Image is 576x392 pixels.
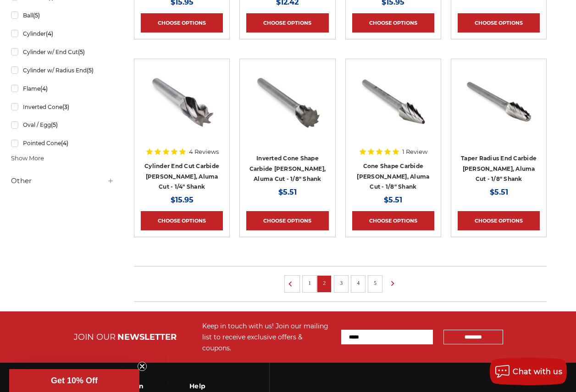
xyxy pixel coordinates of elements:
[11,135,114,151] a: Pointed Cone
[249,155,326,182] a: Inverted Cone Shape Carbide [PERSON_NAME], Aluma Cut - 1/8" Shank
[513,367,562,376] span: Chat with us
[62,103,69,110] span: (3)
[202,321,332,354] div: Keep in touch with us! Join our mailing list to receive exclusive offers & coupons.
[189,149,219,155] span: 4 Reviews
[11,44,114,60] a: Cylinder w/ End Cut
[320,278,329,288] a: 2
[11,154,44,163] span: Show More
[11,7,114,23] a: Ball
[11,175,114,186] h5: Other
[357,163,429,190] a: Cone Shape Carbide [PERSON_NAME], Aluma Cut - 1/8" Shank
[141,65,223,147] a: SB-3NF cylinder end cut shape carbide burr 1/4" shank
[458,211,540,230] a: Choose Options
[371,278,380,288] a: 5
[305,278,314,288] a: 1
[9,369,139,392] div: Get 10% OffClose teaser
[352,13,434,33] a: Choose Options
[117,332,177,342] span: NEWSLETTER
[251,65,324,139] img: inverted cone carbide burr for aluminum
[51,121,58,128] span: (5)
[11,26,114,42] a: Cylinder
[33,12,40,19] span: (5)
[78,49,85,55] span: (5)
[141,13,223,33] a: Choose Options
[11,62,114,78] a: Cylinder w/ Radius End
[51,376,98,385] span: Get 10% Off
[402,149,427,155] span: 1 Review
[352,211,434,230] a: Choose Options
[144,163,219,190] a: Cylinder End Cut Carbide [PERSON_NAME], Aluma Cut - 1/4" Shank
[462,65,536,139] img: rounded end taper carbide burr for aluminum
[246,65,328,147] a: inverted cone carbide burr for aluminum
[87,67,94,74] span: (5)
[461,155,537,182] a: Taper Radius End Carbide [PERSON_NAME], Aluma Cut - 1/8" Shank
[171,196,194,204] span: $15.95
[278,188,297,196] span: $5.51
[145,65,219,139] img: SB-3NF cylinder end cut shape carbide burr 1/4" shank
[246,13,328,33] a: Choose Options
[352,65,434,147] a: cone burr for aluminum
[490,358,567,385] button: Chat with us
[138,362,147,371] button: Close teaser
[490,188,508,196] span: $5.51
[458,65,540,147] a: rounded end taper carbide burr for aluminum
[246,211,328,230] a: Choose Options
[458,13,540,33] a: Choose Options
[337,278,346,288] a: 3
[40,85,48,92] span: (4)
[354,278,363,288] a: 4
[11,117,114,133] a: Oval / Egg
[74,332,116,342] span: JOIN OUR
[384,196,402,204] span: $5.51
[11,81,114,97] a: Flame
[141,211,223,230] a: Choose Options
[11,99,114,115] a: Inverted Cone
[61,140,68,147] span: (4)
[46,30,53,37] span: (4)
[356,65,430,139] img: cone burr for aluminum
